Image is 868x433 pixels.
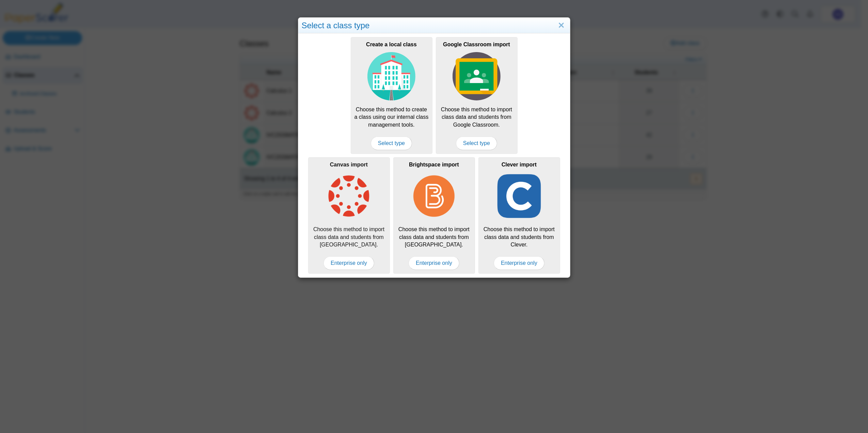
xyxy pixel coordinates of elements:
b: Create a local class [366,42,417,47]
img: class-type-canvas.png [325,172,373,220]
span: Enterprise only [409,256,459,270]
span: Select type [371,137,412,150]
b: Clever import [502,162,537,167]
div: Select a class type [298,18,570,34]
a: Google Classroom import Choose this method to import class data and students from Google Classroo... [436,37,518,154]
div: Choose this method to create a class using our internal class management tools. [351,37,432,154]
div: Choose this method to import class data and students from [GEOGRAPHIC_DATA]. [393,157,475,274]
img: class-type-clever.png [495,172,543,220]
a: Create a local class Choose this method to create a class using our internal class management too... [351,37,432,154]
a: Close [556,20,567,31]
span: Enterprise only [323,256,374,270]
img: class-type-google-classroom.svg [453,52,501,100]
img: class-type-local.svg [367,52,416,100]
b: Brightspace import [409,162,459,167]
span: Select type [456,137,497,150]
b: Canvas import [330,162,368,167]
div: Choose this method to import class data and students from Google Classroom. [436,37,518,154]
img: class-type-brightspace.png [410,172,458,220]
div: Choose this method to import class data and students from Clever. [478,157,560,274]
b: Google Classroom import [443,42,510,47]
div: Choose this method to import class data and students from [GEOGRAPHIC_DATA]. [308,157,390,274]
span: Enterprise only [494,256,545,270]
